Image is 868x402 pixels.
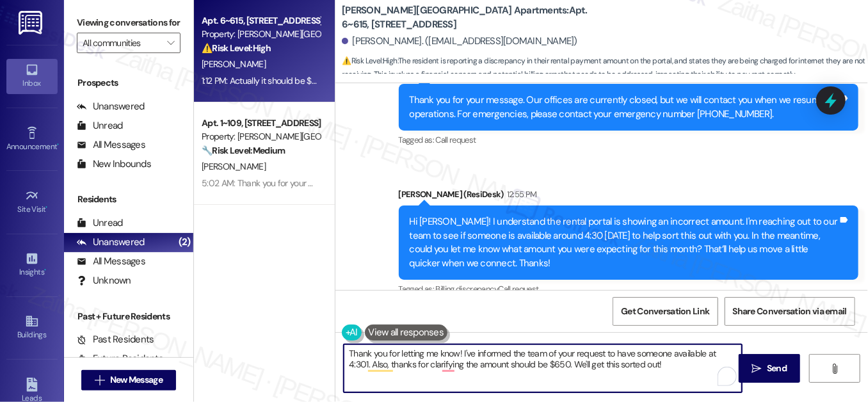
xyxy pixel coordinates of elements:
[410,215,838,270] div: Hi [PERSON_NAME]! I understand the rental portal is showing an incorrect amount. I'm reaching out...
[410,93,838,121] div: Thank you for your message. Our offices are currently closed, but we will contact you when we res...
[202,161,266,172] span: [PERSON_NAME]
[342,4,598,31] b: [PERSON_NAME][GEOGRAPHIC_DATA] Apartments: Apt. 6~615, [STREET_ADDRESS]
[344,344,742,392] textarea: To enrich screen reader interactions, please activate Accessibility in Grammarly extension settings
[6,185,58,220] a: Site Visit •
[77,100,145,113] div: Unanswered
[202,42,271,54] strong: ⚠️ Risk Level: High
[6,310,58,345] a: Buildings
[399,131,858,149] div: Tagged as:
[830,364,839,374] i: 
[621,305,709,318] span: Get Conversation Link
[19,11,45,35] img: ResiDesk Logo
[64,193,193,206] div: Residents
[435,284,498,294] span: Billing discrepancy ,
[77,13,181,33] label: Viewing conversations for
[77,236,145,249] div: Unanswered
[739,354,801,383] button: Send
[77,216,123,230] div: Unread
[202,145,285,156] strong: 🔧 Risk Level: Medium
[77,255,145,268] div: All Messages
[202,130,320,143] div: Property: [PERSON_NAME][GEOGRAPHIC_DATA] Apartments
[83,33,160,53] input: All communities
[95,375,104,385] i: 
[77,138,145,152] div: All Messages
[77,274,131,287] div: Unknown
[342,35,577,48] div: [PERSON_NAME]. ([EMAIL_ADDRESS][DOMAIN_NAME])
[725,297,855,326] button: Share Conversation via email
[81,370,176,390] button: New Message
[435,134,476,145] span: Call request
[6,59,58,93] a: Inbox
[504,188,537,201] div: 12:55 PM
[342,56,397,66] strong: ⚠️ Risk Level: High
[77,333,154,346] div: Past Residents
[202,75,596,86] div: 1:12 PM: Actually it should be $650 because the extra $30 is for the Internet that I am not even ...
[342,54,868,82] span: : The resident is reporting a discrepancy in their rental payment amount on the portal, and state...
[733,305,847,318] span: Share Conversation via email
[752,364,762,374] i: 
[110,373,163,387] span: New Message
[77,157,151,171] div: New Inbounds
[44,266,46,275] span: •
[498,284,538,294] span: Call request
[6,248,58,282] a: Insights •
[202,28,320,41] div: Property: [PERSON_NAME][GEOGRAPHIC_DATA] Apartments
[399,280,858,298] div: Tagged as:
[64,310,193,323] div: Past + Future Residents
[767,362,787,375] span: Send
[46,203,48,212] span: •
[175,232,194,252] div: (2)
[77,119,123,133] div: Unread
[202,14,320,28] div: Apt. 6~615, [STREET_ADDRESS]
[202,117,320,130] div: Apt. 1~109, [STREET_ADDRESS]
[167,38,174,48] i: 
[77,352,163,366] div: Future Residents
[399,188,858,205] div: [PERSON_NAME] (ResiDesk)
[57,140,59,149] span: •
[64,76,193,90] div: Prospects
[202,58,266,70] span: [PERSON_NAME]
[613,297,718,326] button: Get Conversation Link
